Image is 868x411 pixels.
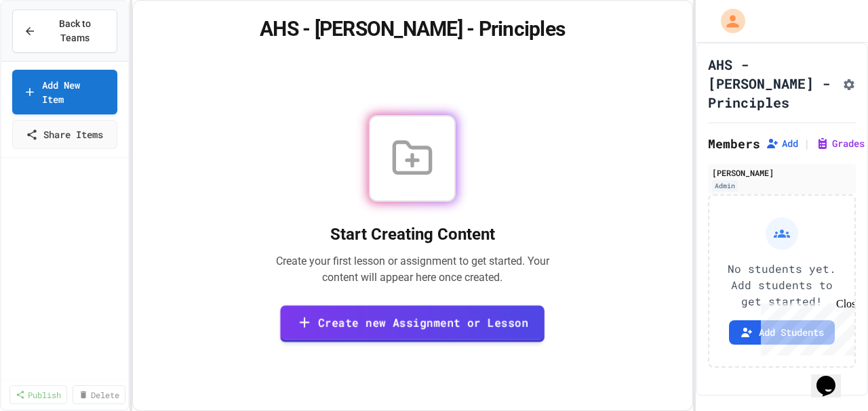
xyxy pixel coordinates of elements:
div: [PERSON_NAME] [712,167,852,179]
button: Add [766,137,798,150]
span: | [804,135,810,152]
h2: Start Creating Content [260,223,564,245]
a: Create new Assignment or Lesson [280,305,545,342]
button: Back to Teams [12,9,117,53]
p: Create your first lesson or assignment to get started. Your content will appear here once created. [260,253,564,286]
iframe: chat widget [755,298,854,355]
h1: AHS - [PERSON_NAME] - Principles [149,17,676,41]
iframe: chat widget [811,357,854,397]
button: Assignment Settings [842,75,856,91]
button: Add Students [729,320,835,345]
div: Admin [712,180,738,192]
button: Grades [816,137,865,150]
a: Publish [9,385,67,404]
a: Delete [73,385,125,404]
h2: Members [708,134,760,153]
a: Share Items [12,120,117,149]
span: Back to Teams [44,17,106,45]
div: My Account [707,5,749,37]
p: No students yet. Add students to get started! [720,261,844,309]
h1: AHS - [PERSON_NAME] - Principles [708,55,837,112]
a: Add New Item [12,70,117,114]
div: Chat with us now!Close [5,5,94,86]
